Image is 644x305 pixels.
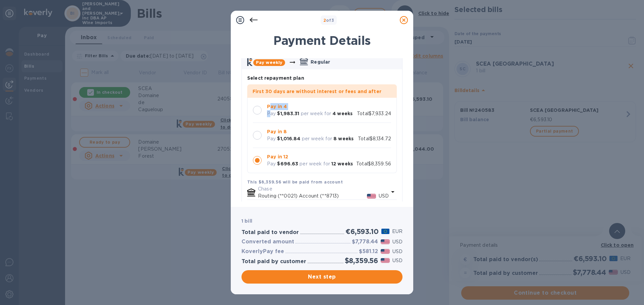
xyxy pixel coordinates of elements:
b: Pay in 8 [267,129,287,134]
p: USD [392,248,402,255]
p: Pay [267,135,276,142]
p: USD [379,193,389,200]
h3: $7,778.44 [352,239,378,245]
b: Pay in 4 [267,104,287,109]
p: Total $8,359.56 [356,160,391,167]
img: USD [381,239,390,244]
p: Regular [311,59,330,65]
b: $1,983.31 [277,111,299,116]
h3: Converted amount [241,239,294,245]
span: 2 [323,18,326,23]
b: 4 weeks [332,111,353,116]
p: Chase [258,185,389,193]
b: Pay in 12 [267,154,288,159]
h3: KoverlyPay fee [241,248,284,255]
p: EUR [392,228,402,235]
b: Select repayment plan [247,75,304,81]
h2: $8,359.56 [345,256,378,265]
b: First 30 days are without interest or fees and after [253,89,381,94]
img: USD [381,249,390,254]
p: Total $8,134.72 [358,135,391,142]
b: 12 weeks [331,161,353,166]
b: 8 weeks [333,136,354,141]
h3: Total paid by customer [241,258,306,265]
p: Pay [267,110,276,117]
p: Pay [267,160,276,167]
p: Total $7,933.24 [357,110,391,117]
p: per week for [300,160,330,167]
p: USD [392,257,402,264]
b: $696.63 [277,161,298,166]
span: Payment will be charged on [DATE] [247,201,323,206]
h2: €6,593.10 [345,227,378,236]
p: per week for [302,135,332,142]
button: Next step [241,270,402,284]
img: USD [381,258,390,263]
p: Routing (**0021) Account (**8713) [258,193,367,200]
b: Pay weekly [256,60,282,65]
h3: $581.12 [359,248,378,255]
h3: Total paid to vendor [241,229,299,236]
img: USD [367,194,376,199]
b: This $8,359.56 will be paid from account [247,179,343,184]
b: of 3 [323,18,334,23]
p: per week for [301,110,331,117]
h1: Payment Details [241,33,402,48]
span: Next step [247,273,397,281]
b: $1,016.84 [277,136,300,141]
p: USD [392,238,402,245]
b: 1 bill [241,218,252,224]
